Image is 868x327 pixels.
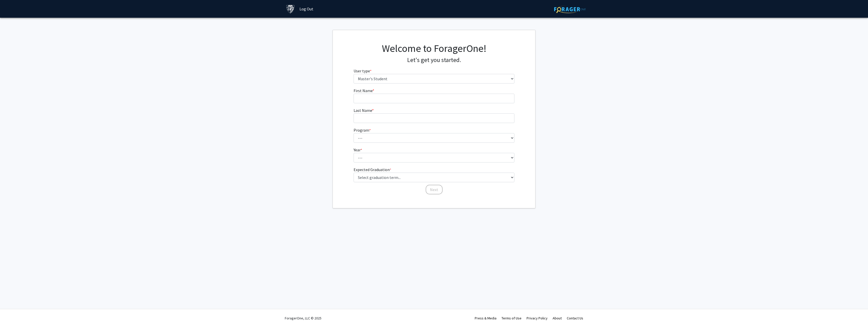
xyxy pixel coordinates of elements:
a: Terms of Use [502,316,522,320]
a: About [553,316,562,320]
span: First Name [354,88,373,93]
div: ForagerOne, LLC © 2025 [285,309,321,327]
img: ForagerOne Logo [554,5,586,13]
a: Contact Us [567,316,583,320]
label: Year [354,147,362,153]
label: Program [354,127,371,133]
label: User type [354,68,372,74]
a: Privacy Policy [527,316,548,320]
a: Press & Media [475,316,496,320]
h4: Let's get you started. [354,56,515,64]
label: Expected Graduation [354,167,391,173]
h1: Welcome to ForagerOne! [354,42,515,54]
img: Johns Hopkins University Logo [286,5,295,13]
span: Last Name [354,108,372,113]
button: Next [426,185,443,194]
